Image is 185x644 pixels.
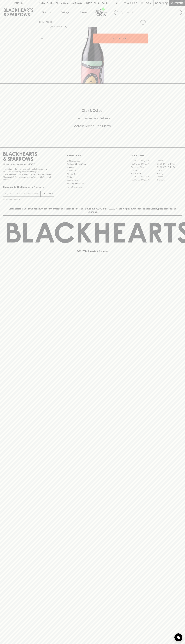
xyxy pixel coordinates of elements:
[145,2,151,5] p: Login
[177,636,180,639] img: bubble-icon
[3,163,54,166] p: Sibling owned and run since [DATE]
[156,166,182,169] a: [GEOGRAPHIC_DATA]
[56,6,74,18] a: Tastings
[131,154,182,157] p: OUR STORES
[41,191,54,197] button: SUBSCRIBE
[67,185,118,188] a: Terms & Conditions
[113,37,127,40] p: ADD TO CART
[3,185,54,189] p: Subscribe to The Blackhearts Newsletter
[39,21,45,23] a: HOME
[67,182,118,185] a: Shipping Information
[93,34,148,43] button: ADD TO CART
[3,198,54,201] p: We will never spam you
[5,191,40,196] input: e.g. jane@blackheartsandsparrows.com.au
[131,166,156,169] a: Brunswick West
[42,192,53,195] p: SUBSCRIBE
[156,178,182,182] a: Thornbury
[67,176,118,179] a: FAQ's
[166,2,167,4] p: 0
[5,207,180,213] p: Blackhearts & Sparrows acknowledges the traditional Custodians of land throughout [GEOGRAPHIC_DAT...
[67,169,118,172] a: Contact Us
[131,175,156,178] a: [GEOGRAPHIC_DATA]
[3,116,182,120] h5: Uber Same-Day Delivery
[121,10,180,15] input: Try "Pinot noir"
[67,154,118,157] p: OTHER AREAS
[155,2,162,5] p: $0.00
[80,11,87,14] p: Stores
[131,178,156,182] a: [GEOGRAPHIC_DATA]
[139,19,147,26] button: Add to wishlist
[47,21,53,23] a: SHOP
[14,2,23,5] p: FIND US
[127,2,137,5] p: Wishlist
[67,159,118,162] a: Bottle Drop FAQ's
[37,6,56,18] button: Shop
[3,98,182,142] div: Call to action block
[37,27,148,83] img: 38795.png
[3,124,182,128] h5: Across Melbourne Metro
[131,172,156,175] a: Fitzroy North
[61,11,69,14] p: Tastings
[171,2,183,5] p: Checkout
[131,159,156,162] a: [GEOGRAPHIC_DATA]
[50,25,67,28] button: Add to wishlist
[42,11,47,14] p: Shop
[29,173,53,175] strong: Liquor License #32064953
[131,169,156,172] a: Elwood
[3,168,54,181] p: It is against the law to sell or supply alcohol to, or to obtain alcohol on behalf of a person un...
[156,159,182,162] a: Braddon
[156,175,182,178] a: Prahran
[67,166,118,169] a: Careers
[156,169,182,172] a: Fitzroy
[3,108,182,113] h5: Click & Collect
[74,6,93,18] a: Stores
[67,172,118,175] a: Gift Cards
[67,163,118,166] a: Business & Bulk Gifting
[67,179,118,182] a: Privacy Policy
[131,162,156,166] a: [GEOGRAPHIC_DATA]
[156,162,182,166] a: [GEOGRAPHIC_DATA]
[156,172,182,175] a: Geelong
